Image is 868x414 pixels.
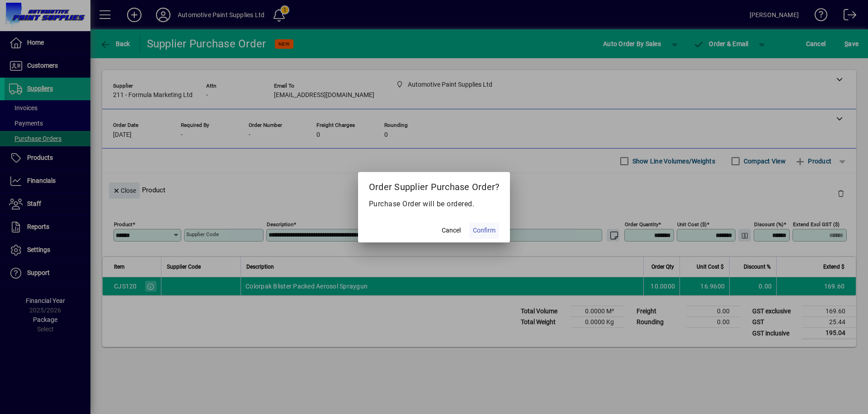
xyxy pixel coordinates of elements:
button: Confirm [469,223,499,239]
span: Confirm [473,226,495,235]
h2: Order Supplier Purchase Order? [358,172,510,198]
p: Purchase Order will be ordered. [369,199,500,209]
button: Cancel [437,223,466,239]
span: Cancel [442,226,461,235]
